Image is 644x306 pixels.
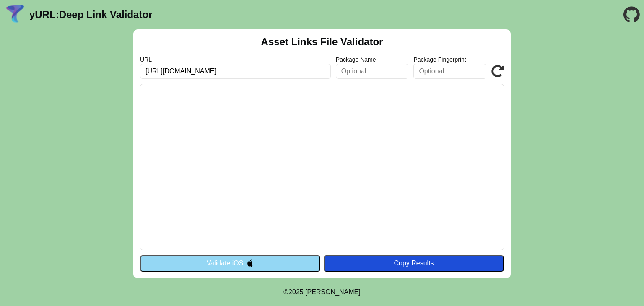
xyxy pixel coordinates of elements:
[328,259,500,267] div: Copy Results
[29,9,152,21] a: yURL:Deep Link Validator
[140,56,331,63] label: URL
[305,288,361,296] a: Michael Ibragimchayev's Personal Site
[324,255,504,271] button: Copy Results
[336,64,409,79] input: Optional
[413,56,486,63] label: Package Fingerprint
[413,64,486,79] input: Optional
[140,64,331,79] input: Required
[261,36,383,48] h2: Asset Links File Validator
[288,288,304,296] span: 2025
[336,56,409,63] label: Package Name
[140,255,320,271] button: Validate iOS
[283,278,360,306] footer: ©
[4,4,26,26] img: yURL Logo
[247,259,254,267] img: appleIcon.svg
